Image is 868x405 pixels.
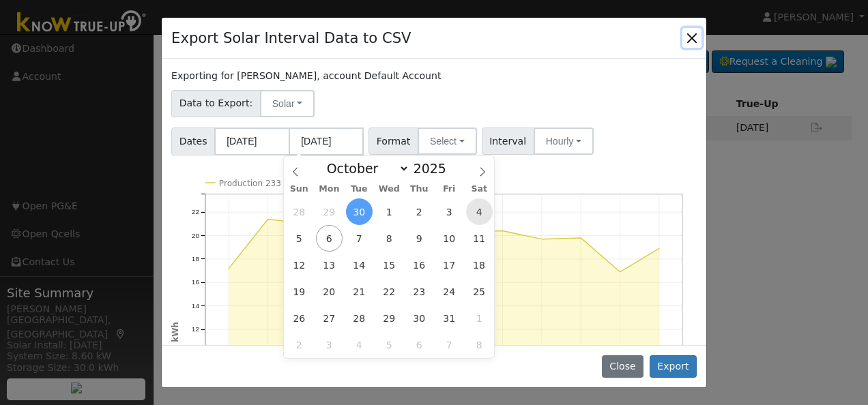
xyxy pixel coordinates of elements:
[406,225,433,252] span: October 9, 2025
[434,185,464,194] span: Fri
[368,127,418,155] span: Format
[316,278,343,305] span: October 20, 2025
[436,252,463,278] span: October 17, 2025
[320,160,409,177] select: Month
[171,69,441,83] label: Exporting for [PERSON_NAME], account Default Account
[404,185,434,194] span: Thu
[316,305,343,331] span: October 27, 2025
[579,235,584,241] circle: onclick=""
[286,225,313,252] span: October 5, 2025
[418,127,477,155] button: Select
[316,252,343,278] span: October 13, 2025
[346,331,373,358] span: November 4, 2025
[286,305,313,331] span: October 26, 2025
[682,28,701,47] button: Close
[286,278,313,305] span: October 19, 2025
[500,228,506,233] circle: onclick=""
[406,278,433,305] span: October 23, 2025
[436,278,463,305] span: October 24, 2025
[346,305,373,331] span: October 28, 2025
[192,302,200,310] text: 14
[466,198,493,225] span: October 4, 2025
[346,278,373,305] span: October 21, 2025
[406,331,433,358] span: November 6, 2025
[192,232,200,239] text: 20
[436,331,463,358] span: November 7, 2025
[286,198,313,225] span: September 28, 2025
[466,252,493,278] span: October 18, 2025
[376,198,403,225] span: October 1, 2025
[406,198,433,225] span: October 2, 2025
[618,269,623,275] circle: onclick=""
[226,265,231,271] circle: onclick=""
[406,252,433,278] span: October 16, 2025
[436,305,463,331] span: October 31, 2025
[482,127,534,155] span: Interval
[436,225,463,252] span: October 10, 2025
[192,208,200,215] text: 22
[409,161,459,176] input: Year
[316,198,343,225] span: September 29, 2025
[436,198,463,225] span: October 3, 2025
[219,179,302,188] text: Production 233 kWh
[376,252,403,278] span: October 15, 2025
[286,252,313,278] span: October 12, 2025
[314,185,344,194] span: Mon
[406,305,433,331] span: October 30, 2025
[466,331,493,358] span: November 8, 2025
[657,245,663,251] circle: onclick=""
[534,127,594,155] button: Hourly
[539,236,545,241] circle: onclick=""
[316,225,343,252] span: October 6, 2025
[602,355,643,378] button: Close
[286,331,313,358] span: November 2, 2025
[265,216,271,222] circle: onclick=""
[346,252,373,278] span: October 14, 2025
[171,127,215,155] span: Dates
[346,225,373,252] span: October 7, 2025
[316,331,343,358] span: November 3, 2025
[192,255,200,262] text: 18
[171,322,180,342] text: kWh
[650,355,697,378] button: Export
[466,278,493,305] span: October 25, 2025
[376,225,403,252] span: October 8, 2025
[466,305,493,331] span: November 1, 2025
[171,90,261,117] span: Data to Export:
[192,325,200,333] text: 12
[466,225,493,252] span: October 11, 2025
[464,185,494,194] span: Sat
[346,198,373,225] span: September 30, 2025
[260,90,315,117] button: Solar
[192,278,200,286] text: 16
[374,185,404,194] span: Wed
[376,278,403,305] span: October 22, 2025
[376,305,403,331] span: October 29, 2025
[344,185,374,194] span: Tue
[284,185,314,194] span: Sun
[171,27,411,49] h4: Export Solar Interval Data to CSV
[376,331,403,358] span: November 5, 2025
